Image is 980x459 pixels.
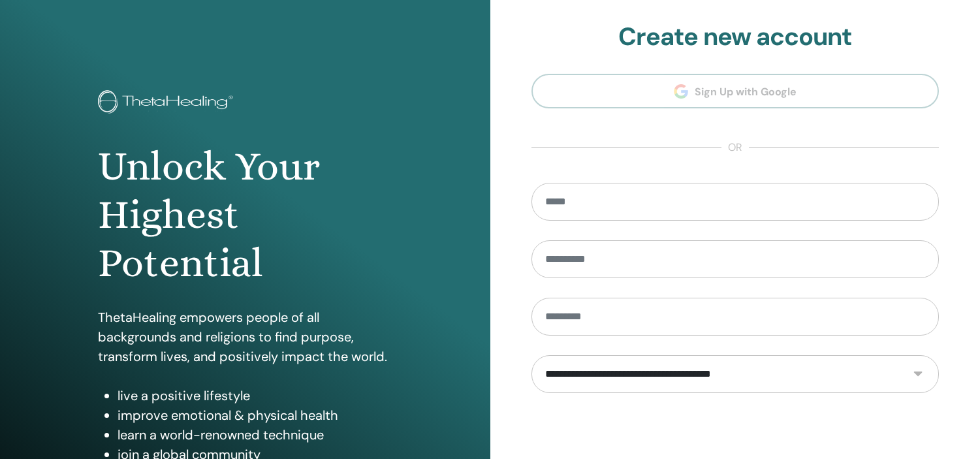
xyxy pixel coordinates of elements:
[531,22,940,52] h2: Create new account
[118,405,392,425] li: improve emotional & physical health
[98,142,392,288] h1: Unlock Your Highest Potential
[118,425,392,445] li: learn a world-renowned technique
[721,140,749,155] span: or
[118,386,392,405] li: live a positive lifestyle
[98,308,392,366] p: ThetaHealing empowers people of all backgrounds and religions to find purpose, transform lives, a...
